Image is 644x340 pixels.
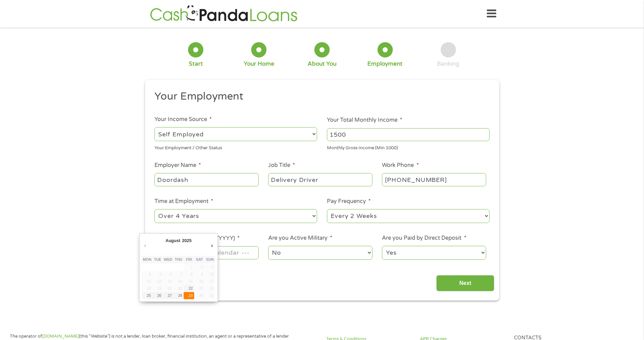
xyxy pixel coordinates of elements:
div: Banking [437,60,459,68]
label: Employer Name [154,162,201,169]
abbr: Thursday [175,257,182,261]
label: Pay Frequency [327,198,371,205]
abbr: Saturday [196,257,203,261]
div: 2025 [181,236,192,245]
div: Start [189,60,203,68]
a: [DOMAIN_NAME] [42,334,79,339]
button: 29 [184,292,194,299]
abbr: Tuesday [154,257,161,261]
button: 26 [152,292,163,299]
label: Time at Employment [154,198,213,205]
input: Cashier [268,173,372,186]
input: (231) 754-4010 [382,173,486,186]
div: Your Home [244,60,274,68]
button: 28 [173,292,184,299]
button: 22 [184,285,194,292]
abbr: Friday [186,257,192,261]
label: Work Phone [382,162,419,169]
input: 1800 [327,128,490,141]
label: Are you Paid by Direct Deposit [382,235,466,242]
div: Your Employment / Other Status [154,142,317,152]
input: Walmart [154,173,258,186]
label: Are you Active Military [268,235,332,242]
div: About You [308,60,336,68]
button: Next Month [209,241,215,250]
label: Your Income Source [154,116,212,123]
input: Next [436,275,494,292]
label: Job Title [268,162,295,169]
h2: Your Employment [154,90,484,103]
img: GetLoanNow Logo [148,4,299,23]
div: August [165,236,181,245]
button: 27 [163,292,173,299]
abbr: Sunday [206,257,214,261]
div: Employment [367,60,403,68]
abbr: Monday [143,257,151,261]
abbr: Wednesday [164,257,172,261]
button: 25 [142,292,152,299]
div: Monthly Gross Income (Min 1000) [327,142,490,152]
button: Previous Month [142,241,148,250]
label: Your Total Monthly Income [327,117,402,124]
